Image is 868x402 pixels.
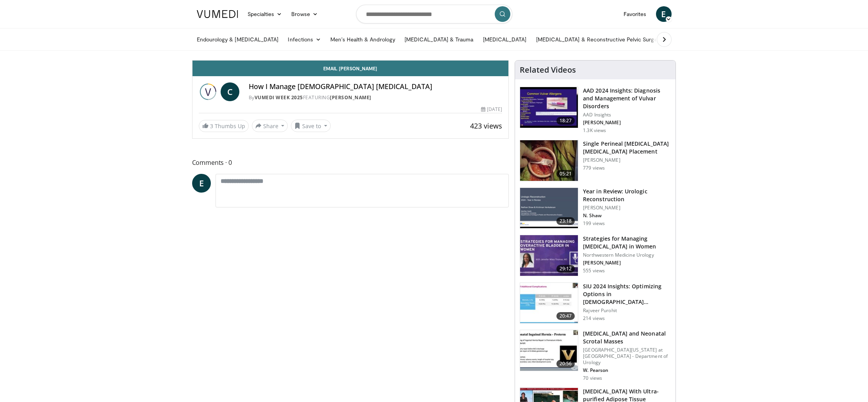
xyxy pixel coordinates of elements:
[478,32,531,47] a: [MEDICAL_DATA]
[192,174,211,193] a: E
[556,360,575,368] span: 20:56
[520,282,671,324] a: 20:47 SIU 2024 Insights: Optimizing Options in [DEMOGRAPHIC_DATA] [MEDICAL_DATA] Rajveer Purohit ...
[221,82,239,101] a: C
[520,188,578,229] img: a4763f22-b98d-4ca7-a7b0-76e2b474f451.png.150x105_q85_crop-smart_upscale.png
[481,106,502,113] div: [DATE]
[583,87,671,110] h3: AAD 2024 Insights: Diagnosis and Management of Vulvar Disorders
[520,188,671,229] a: 23:18 Year in Review: Urologic Reconstruction [PERSON_NAME] N. Shaw 199 views
[656,6,672,22] a: E
[556,217,575,225] span: 23:18
[531,32,667,47] a: [MEDICAL_DATA] & Reconstructive Pelvic Surgery
[583,165,605,171] p: 779 views
[520,330,671,381] a: 20:56 [MEDICAL_DATA] and Neonatal Scrotal Masses [GEOGRAPHIC_DATA][US_STATE] at [GEOGRAPHIC_DATA]...
[400,32,478,47] a: [MEDICAL_DATA] & Trauma
[470,121,502,130] span: 423 views
[192,61,509,76] a: Email [PERSON_NAME]
[619,6,651,22] a: Favorites
[192,32,283,47] a: Endourology & [MEDICAL_DATA]
[556,170,575,178] span: 05:21
[583,112,671,118] p: AAD Insights
[520,65,576,75] h4: Related Videos
[583,260,671,266] p: [PERSON_NAME]
[520,87,671,134] a: 18:27 AAD 2024 Insights: Diagnosis and Management of Vulvar Disorders AAD Insights [PERSON_NAME] ...
[287,6,323,22] a: Browse
[583,213,671,219] p: N. Shaw
[583,252,671,258] p: Northwestern Medicine Urology
[583,127,606,134] p: 1.3K views
[249,94,503,101] div: By FEATURING
[583,268,605,274] p: 555 views
[252,120,288,132] button: Share
[520,140,578,181] img: 735fcd68-c9dc-4d64-bd7c-3ac0607bf3e9.150x105_q85_crop-smart_upscale.jpg
[583,188,671,203] h3: Year in Review: Urologic Reconstruction
[583,367,671,373] p: W. Pearson
[583,220,605,227] p: 199 views
[326,32,400,47] a: Men’s Health & Andrology
[583,140,671,155] h3: Single Perineal [MEDICAL_DATA] [MEDICAL_DATA] Placement
[520,140,671,181] a: 05:21 Single Perineal [MEDICAL_DATA] [MEDICAL_DATA] Placement [PERSON_NAME] 779 views
[520,235,671,276] a: 29:12 Strategies for Managing [MEDICAL_DATA] in Women Northwestern Medicine Urology [PERSON_NAME]...
[283,32,326,47] a: Infections
[255,94,303,101] a: Vumedi Week 2025
[556,117,575,125] span: 18:27
[583,330,671,345] h3: [MEDICAL_DATA] and Neonatal Scrotal Masses
[583,120,671,126] p: [PERSON_NAME]
[583,307,671,314] p: Rajveer Purohit
[210,122,213,130] span: 3
[583,315,605,322] p: 214 views
[199,82,217,101] img: Vumedi Week 2025
[556,312,575,320] span: 20:47
[330,94,371,101] a: [PERSON_NAME]
[583,205,671,211] p: [PERSON_NAME]
[520,87,578,128] img: 391116fa-c4eb-4293-bed8-ba80efc87e4b.150x105_q85_crop-smart_upscale.jpg
[583,282,671,306] h3: SIU 2024 Insights: Optimizing Options in [DEMOGRAPHIC_DATA] [MEDICAL_DATA]
[243,6,287,22] a: Specialties
[583,347,671,366] p: [GEOGRAPHIC_DATA][US_STATE] at [GEOGRAPHIC_DATA] - Department of Urology
[192,157,509,168] span: Comments 0
[520,330,578,371] img: bd4d421c-fb82-4a4e-bd86-98403be3fc02.150x105_q85_crop-smart_upscale.jpg
[520,283,578,323] img: 7d2a5eae-1b38-4df6-9a7f-463b8470133b.150x105_q85_crop-smart_upscale.jpg
[583,375,602,381] p: 70 views
[291,120,331,132] button: Save to
[197,10,238,18] img: VuMedi Logo
[556,265,575,273] span: 29:12
[583,157,671,163] p: [PERSON_NAME]
[356,5,512,23] input: Search topics, interventions
[249,82,503,91] h4: How I Manage [DEMOGRAPHIC_DATA] [MEDICAL_DATA]
[583,235,671,250] h3: Strategies for Managing [MEDICAL_DATA] in Women
[520,235,578,276] img: 7b1bdb02-4417-4d09-9f69-b495132e12fc.150x105_q85_crop-smart_upscale.jpg
[199,120,249,132] a: 3 Thumbs Up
